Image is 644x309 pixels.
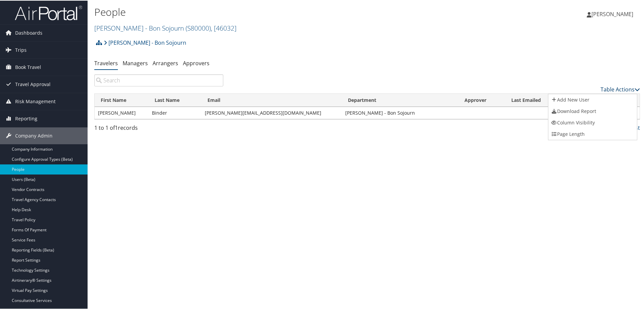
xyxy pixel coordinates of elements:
a: Page Length [548,128,637,139]
a: Download Report [548,105,637,116]
span: Reporting [15,110,37,126]
span: Trips [15,41,27,58]
img: airportal-logo.png [15,4,82,20]
a: Add New User [548,93,637,105]
a: Column Visibility [548,116,637,128]
span: Book Travel [15,58,41,75]
span: Risk Management [15,92,56,109]
span: Travel Approval [15,75,51,92]
span: Dashboards [15,24,42,41]
span: Company Admin [15,127,53,144]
